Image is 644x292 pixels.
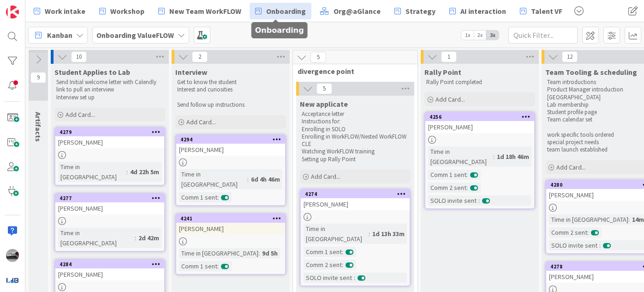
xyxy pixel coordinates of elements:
div: Time in [GEOGRAPHIC_DATA] [58,228,135,248]
span: 5 [316,83,332,94]
p: Send follow up instructions [177,101,284,109]
div: Time in [GEOGRAPHIC_DATA] [549,214,628,225]
span: New applicate [300,99,348,109]
div: 4277[PERSON_NAME] [55,194,164,214]
span: divergence point [298,67,406,76]
div: 4294 [180,136,285,143]
div: 4274 [305,191,410,197]
span: Strategy [405,6,435,17]
span: Add Card... [435,95,465,103]
span: : [126,167,128,177]
span: New Team WorkFLOW [169,6,241,17]
div: Comm 2 sent [549,227,587,237]
span: 2 [192,51,208,62]
span: : [599,240,601,250]
div: 4294 [176,135,285,144]
a: 4256[PERSON_NAME]Time in [GEOGRAPHIC_DATA]:1d 18h 46mComm 1 sent:Comm 2 sent:SOLO invite sent: [424,112,535,209]
div: Time in [GEOGRAPHIC_DATA] [58,162,126,182]
span: 12 [562,51,578,62]
img: jB [6,249,19,262]
div: 4279 [55,128,164,136]
div: 4277 [55,194,164,202]
div: [PERSON_NAME] [55,136,164,148]
div: [PERSON_NAME] [301,198,410,210]
span: 1x [461,30,474,40]
span: Org@aGlance [334,6,381,17]
div: 4284[PERSON_NAME] [55,260,164,280]
div: 4284 [60,261,164,268]
a: 4277[PERSON_NAME]Time in [GEOGRAPHIC_DATA]:2d 42m [54,193,165,252]
a: 4294[PERSON_NAME]Time in [GEOGRAPHIC_DATA]:6d 4h 46mComm 1 sent: [175,134,286,206]
span: Artifacts [34,112,43,142]
div: SOLO invite sent [428,195,478,206]
div: [PERSON_NAME] [55,202,164,214]
span: 1 [441,51,457,62]
span: Student Applies to Lab [54,67,130,77]
a: 4241[PERSON_NAME]Time in [GEOGRAPHIC_DATA]:9d 5hComm 1 sent: [175,213,286,275]
b: Onboarding ValueFLOW [96,30,174,40]
div: [PERSON_NAME] [425,121,534,133]
span: : [587,227,589,237]
a: Org@aGlance [314,3,386,19]
span: Rally Point [424,67,461,77]
span: Team Tooling & scheduling [545,67,637,77]
p: Rally Point completed [426,79,533,86]
p: Instructions for: [302,118,409,125]
span: Work intake [45,6,85,17]
div: Time in [GEOGRAPHIC_DATA] [304,224,369,244]
div: 2d 42m [136,233,161,243]
p: Enrolling in SOLO [302,126,409,133]
h5: Onboarding [255,26,304,35]
div: 4274 [301,190,410,198]
div: 4256 [425,113,534,121]
div: 6d 4h 46m [249,174,282,184]
p: Interview set up [56,94,163,101]
div: Comm 2 sent [428,182,466,193]
input: Quick Filter... [508,27,578,43]
span: Add Card... [186,118,216,126]
div: 4256[PERSON_NAME] [425,113,534,133]
a: Workshop [94,3,150,19]
div: Comm 1 sent [179,261,217,271]
span: : [354,273,355,283]
span: : [369,229,370,239]
div: 4279[PERSON_NAME] [55,128,164,148]
span: Add Card... [66,110,95,119]
div: 4279 [60,129,164,135]
span: : [466,170,468,180]
p: Get to know the student [177,79,284,86]
div: 4294[PERSON_NAME] [176,135,285,156]
span: 3x [486,30,499,40]
span: : [135,233,136,243]
span: 2x [474,30,486,40]
div: 9d 5h [260,248,280,258]
span: : [258,248,260,258]
div: 4277 [60,195,164,201]
a: New Team WorkFLOW [153,3,247,19]
div: Comm 1 sent [428,170,466,180]
div: Comm 1 sent [179,192,217,202]
p: Setting up Rally Point [302,156,409,163]
span: : [466,182,468,193]
div: 4241 [176,214,285,223]
span: 5 [310,52,326,63]
a: Work intake [28,3,91,19]
p: Interest and curiosities [177,86,284,93]
span: : [342,247,343,257]
span: Workshop [110,6,144,17]
div: Time in [GEOGRAPHIC_DATA] [179,169,247,189]
div: 4256 [429,114,534,120]
span: Interview [175,67,207,77]
a: Onboarding [250,3,311,19]
span: : [493,152,495,162]
span: Talent VF [531,6,562,17]
div: Time in [GEOGRAPHIC_DATA] [179,248,258,258]
span: : [628,214,630,225]
span: Kanban [47,30,72,41]
div: Comm 1 sent [304,247,342,257]
span: Add Card... [556,163,586,171]
div: 1d 13h 33m [370,229,407,239]
p: Send Initial welcome letter with Calendly link to pull an interview [56,79,163,94]
p: Acceptance letter [302,110,409,118]
p: Enrolling in WorkFLOW/Nested WorkFLOW CLE [302,133,409,148]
